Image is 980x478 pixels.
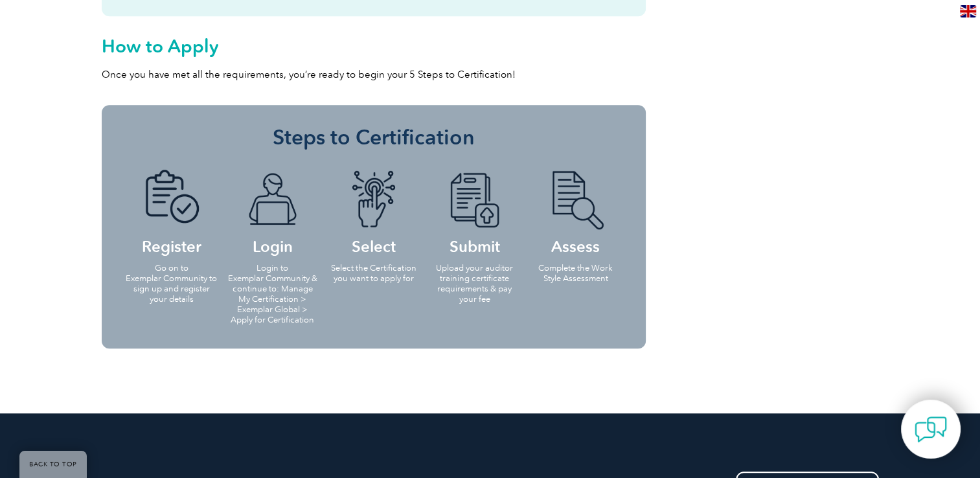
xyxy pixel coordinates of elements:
[19,451,87,478] a: BACK TO TOP
[540,170,611,229] img: icon-blue-doc-search.png
[125,263,218,304] p: Go on to Exemplar Community to sign up and register your details
[915,413,947,446] img: contact-chat.png
[338,170,409,229] img: icon-blue-finger-button.png
[327,170,420,253] h4: Select
[439,170,510,229] img: icon-blue-doc-arrow.png
[327,263,420,284] p: Select the Certification you want to apply for
[960,5,976,17] img: en
[428,263,521,304] p: Upload your auditor training certificate requirements & pay your fee
[102,67,646,82] p: Once you have met all the requirements, you’re ready to begin your 5 Steps to Certification!
[125,170,218,253] h4: Register
[226,263,319,325] p: Login to Exemplar Community & continue to: Manage My Certification > Exemplar Global > Apply for ...
[529,263,622,284] p: Complete the Work Style Assessment
[529,170,622,253] h4: Assess
[226,170,319,253] h4: Login
[102,36,646,56] h2: How to Apply
[136,170,207,229] img: icon-blue-doc-tick.png
[428,170,521,253] h4: Submit
[121,124,626,150] h3: Steps to Certification
[237,170,308,229] img: icon-blue-laptop-male.png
